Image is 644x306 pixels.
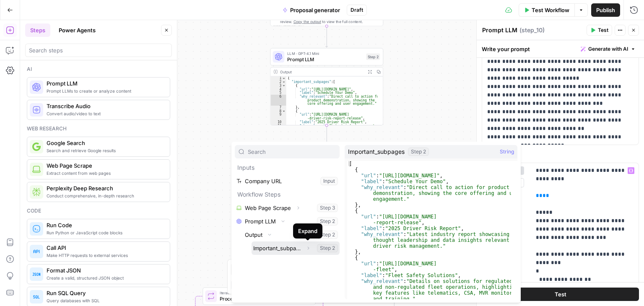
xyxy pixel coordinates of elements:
[47,221,163,229] span: Run Code
[290,6,340,14] span: Proposal generator
[555,290,566,298] span: Test
[282,80,286,84] span: Toggle code folding, rows 2 through 78
[20,165,131,180] li: Understand how workflows work without sifting through prompts
[270,84,286,88] div: 3
[235,201,340,215] button: Select variable Web Page Scrape
[596,6,615,14] span: Publish
[270,120,286,124] div: 10
[519,26,545,34] span: ( step_10 )
[47,266,163,275] span: Format JSON
[282,109,286,113] span: Toggle code folding, rows 8 through 12
[47,244,163,252] span: Call API
[41,10,57,19] p: Active
[351,6,363,14] span: Draft
[20,147,131,163] li: Improve, debug, and optimize your workflows
[598,26,608,34] span: Test
[532,6,569,14] span: Test Workflow
[348,148,405,156] span: Important_subpages
[270,88,286,91] div: 4
[47,110,163,117] span: Convert audio/video to text
[500,148,514,156] span: String
[270,124,286,139] div: 11
[243,228,340,241] button: Select variable Output
[270,109,286,113] div: 8
[408,148,429,156] div: Step 2
[293,19,321,23] span: Copy the output
[13,235,79,240] div: [PERSON_NAME] • 7h ago
[287,51,363,57] span: LLM · GPT-4.1 Mini
[280,13,380,24] div: This output is too large & has been abbreviated for review. to view the full content.
[482,288,639,301] button: Test
[477,40,644,57] div: Write your prompt
[47,229,163,236] span: Run Python or JavaScript code blocks
[5,3,21,19] button: go back
[13,114,123,130] b: AirOps Copilot is now live in your workflow builder!
[47,184,163,192] span: Perplexity Deep Research
[47,170,163,176] span: Extract content from web pages
[270,106,286,109] div: 7
[235,174,340,188] button: Select variable Company URL
[270,76,286,80] div: 1
[47,297,163,304] span: Query databases with SQL
[287,56,363,63] span: Prompt LLM
[270,113,286,120] div: 9
[298,227,317,235] div: Expand
[7,17,138,233] div: Play videoAirOps Copilot is now live in your workflow builder!Use it to :Improve, debug, and opti...
[29,46,168,54] input: Search steps
[41,4,95,10] h1: [PERSON_NAME]
[248,148,336,156] input: Search
[282,76,286,80] span: Toggle code folding, rows 1 through 79
[47,88,163,94] span: Prompt LLMs to create or analyze content
[587,25,612,36] button: Test
[26,269,33,275] button: Gif picker
[235,161,340,174] p: Inputs
[482,152,639,160] label: Chat
[24,5,37,18] div: Profile image for Steven
[47,147,163,154] span: Search and retrieve Google results
[220,290,296,296] span: Iteration
[270,95,286,106] div: 6
[20,182,131,198] li: Diagnose and get solutions to errors quickly
[7,251,161,265] textarea: Message…
[577,44,639,54] button: Generate with AI
[20,200,131,208] li: Generate prompts and code
[47,161,163,170] span: Web Page Scrape
[47,275,163,281] span: Create a valid, structured JSON object
[278,3,345,17] button: Proposal generator
[47,289,163,297] span: Run SQL Query
[235,188,340,201] p: Workflow Steps
[7,17,161,252] div: Steven says…
[131,3,147,19] button: Home
[282,84,286,88] span: Toggle code folding, rows 3 through 7
[40,269,47,275] button: Upload attachment
[54,23,101,37] button: Power Agents
[27,207,170,215] div: Code
[220,295,296,302] span: Process URLs
[366,54,380,60] div: Step 2
[47,192,163,199] span: Conduct comprehensive, in-depth research
[591,3,620,17] button: Publish
[13,212,131,228] div: Give it a try, and stay tuned for exciting updates!
[47,79,163,88] span: Prompt LLM
[47,252,163,259] span: Make HTTP requests to external services
[13,269,20,275] button: Emoji picker
[588,45,628,53] span: Generate with AI
[144,265,157,279] button: Send a message…
[47,139,163,147] span: Google Search
[280,69,363,75] div: Output
[235,215,340,228] button: Select variable Prompt LLM
[482,26,517,34] textarea: Prompt LLM
[27,125,170,132] div: Web research
[270,91,286,95] div: 5
[326,26,328,47] g: Edge from step_3 to step_2
[270,48,383,126] div: LLM · GPT-4.1 MiniPrompt LLMStep 2Output{ "important_subpages":[ { "url":"[URL][DOMAIN_NAME]", "l...
[27,65,170,73] div: Ai
[47,102,163,110] span: Transcribe Audio
[252,241,340,255] button: Select variable Important_subpages
[13,135,46,142] b: Use it to :
[326,125,328,147] g: Edge from step_2 to step_10
[519,3,574,17] button: Test Workflow
[147,3,162,18] div: Close
[25,23,50,37] button: Steps
[270,80,286,84] div: 2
